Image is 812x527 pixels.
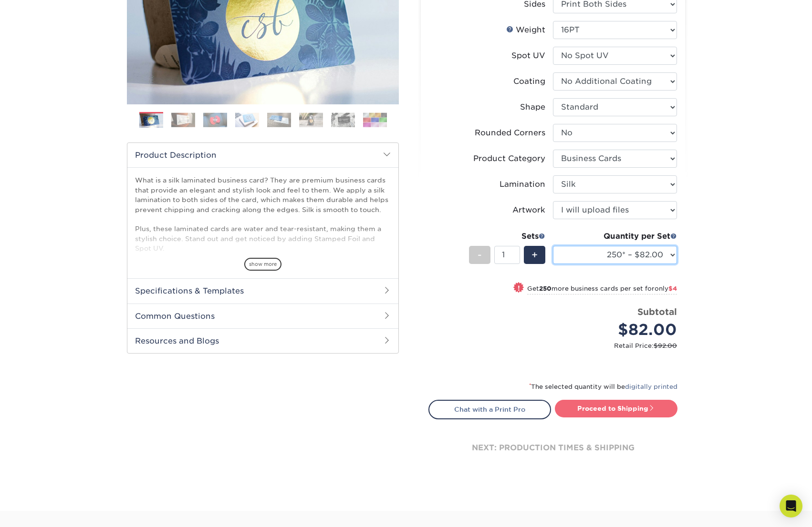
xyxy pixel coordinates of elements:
[506,24,545,36] div: Weight
[478,248,482,262] span: -
[553,231,677,242] div: Quantity per Set
[560,318,677,341] div: $82.00
[135,175,391,331] p: What is a silk laminated business card? They are premium business cards that provide an elegant a...
[127,304,398,328] h2: Common Questions
[299,112,323,127] img: Business Cards 06
[428,419,677,476] div: next: production times & shipping
[428,400,551,419] a: Chat with a Print Pro
[127,143,398,167] h2: Product Description
[235,112,259,127] img: Business Cards 04
[469,231,545,242] div: Sets
[436,341,677,350] small: Retail Price:
[539,285,552,292] strong: 250
[511,50,545,61] div: Spot UV
[512,204,545,216] div: Artwork
[518,283,520,293] span: !
[555,400,677,417] a: Proceed to Shipping
[203,112,227,127] img: Business Cards 03
[139,109,163,132] img: Business Cards 01
[625,383,677,390] a: digitally printed
[331,112,355,127] img: Business Cards 07
[531,248,538,262] span: +
[267,112,291,127] img: Business Cards 05
[668,285,677,292] span: $4
[127,278,398,303] h2: Specifications & Templates
[655,285,677,292] span: only
[473,153,545,164] div: Product Category
[363,112,387,127] img: Business Cards 08
[475,127,545,139] div: Rounded Corners
[780,495,802,517] div: Open Intercom Messenger
[513,76,545,87] div: Coating
[520,101,545,113] div: Shape
[171,112,195,127] img: Business Cards 02
[637,306,677,317] strong: Subtotal
[529,383,677,390] small: The selected quantity will be
[244,258,281,271] span: show more
[2,498,81,524] iframe: Google Customer Reviews
[527,285,677,294] small: Get more business cards per set for
[654,342,677,349] span: $92.00
[500,179,545,190] div: Lamination
[127,328,398,353] h2: Resources and Blogs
